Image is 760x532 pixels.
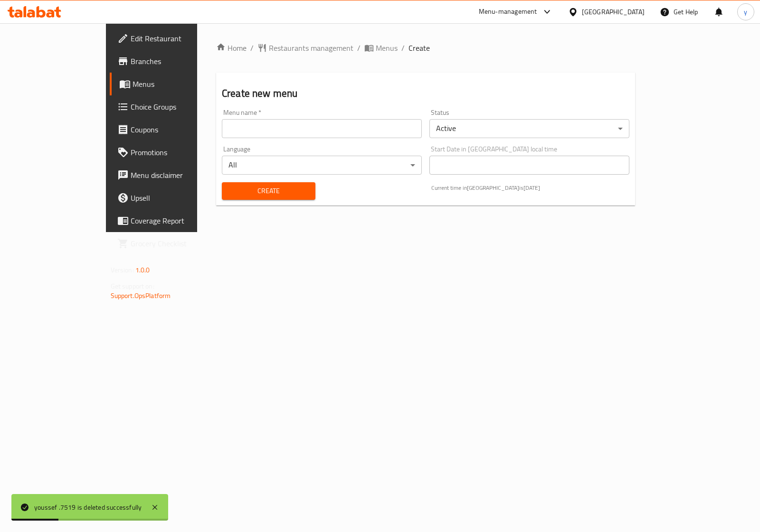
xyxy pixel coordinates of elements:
a: Coupons [110,118,233,141]
a: Promotions [110,141,233,164]
a: Upsell [110,187,233,209]
span: Menu disclaimer [131,169,225,181]
a: Choice Groups [110,95,233,118]
li: / [357,42,361,54]
span: Promotions [131,147,225,158]
li: / [401,42,405,54]
a: Coverage Report [110,209,233,232]
a: Support.OpsPlatform [111,289,171,302]
button: Create [222,182,315,200]
a: Restaurants management [257,42,353,54]
h2: Create new menu [222,86,629,101]
a: Menus [110,73,233,95]
span: Restaurants management [269,42,353,54]
span: Menus [133,78,225,90]
a: Menus [364,42,398,54]
div: All [222,156,422,175]
span: Branches [131,56,225,67]
a: Grocery Checklist [110,232,233,255]
span: Create [229,185,308,197]
div: Menu-management [479,6,537,18]
span: Grocery Checklist [131,238,225,249]
div: youssef .7519 is deleted successfully [34,502,142,513]
li: / [250,42,254,54]
p: Current time in [GEOGRAPHIC_DATA] is [DATE] [431,184,629,192]
span: Version: [111,264,134,276]
div: Active [429,119,629,138]
span: Coverage Report [131,215,225,226]
nav: breadcrumb [216,42,635,54]
a: Menu disclaimer [110,164,233,187]
span: Menus [376,42,398,54]
a: Edit Restaurant [110,27,233,50]
span: Coupons [131,124,225,135]
span: Create [408,42,430,54]
span: 1.0.0 [135,264,150,276]
span: Choice Groups [131,101,225,112]
div: [GEOGRAPHIC_DATA] [582,7,645,17]
span: Get support on: [111,280,154,292]
span: Upsell [131,192,225,204]
span: y [744,7,747,17]
a: Branches [110,50,233,73]
span: Edit Restaurant [131,33,225,44]
input: Please enter Menu name [222,119,422,138]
